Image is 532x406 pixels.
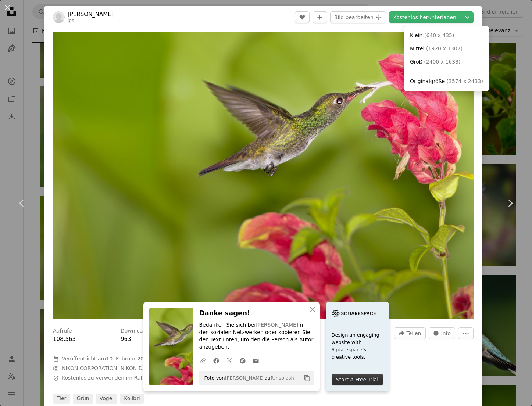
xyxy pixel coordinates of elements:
[410,32,422,38] span: Klein
[424,32,454,38] span: ( 640 x 435 )
[404,26,489,91] div: Downloadgröße auswählen
[426,46,463,51] span: ( 1920 x 1307 )
[410,46,424,51] span: Mittel
[410,59,422,65] span: Groß
[461,11,474,23] button: Downloadgröße auswählen
[424,59,460,65] span: ( 2400 x 1633 )
[410,78,445,84] span: Originalgröße
[447,78,483,84] span: ( 3574 x 2433 )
